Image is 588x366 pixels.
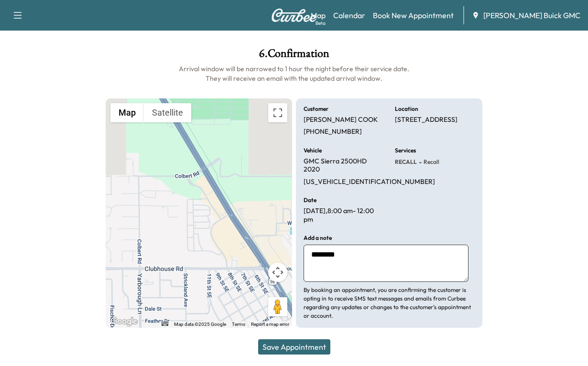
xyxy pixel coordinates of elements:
[304,178,435,186] p: [US_VEHICLE_IDENTIFICATION_NUMBER]
[251,322,289,327] a: Report a map error
[395,116,457,124] p: [STREET_ADDRESS]
[258,339,330,355] button: Save Appointment
[395,148,416,153] h6: Services
[162,322,168,326] button: Keyboard shortcuts
[268,263,287,282] button: Map camera controls
[483,10,580,21] span: [PERSON_NAME] Buick GMC
[304,286,475,320] p: By booking an appointment, you are confirming the customer is opting in to receive SMS text messa...
[174,322,226,327] span: Map data ©2025 Google
[422,158,439,166] span: Recall
[304,148,322,153] h6: Vehicle
[110,103,144,122] button: Show street map
[268,103,287,122] button: Toggle fullscreen view
[106,48,482,64] h1: 6 . Confirmation
[304,128,362,136] p: [PHONE_NUMBER]
[311,10,326,21] a: MapBeta
[304,106,328,112] h6: Customer
[333,10,365,21] a: Calendar
[108,315,140,328] a: Open this area in Google Maps (opens a new window)
[316,20,326,27] div: Beta
[271,9,317,22] img: Curbee Logo
[304,116,378,124] p: [PERSON_NAME] COOK
[373,10,454,21] a: Book New Appointment
[395,158,417,166] span: RECALL
[106,64,482,83] h6: Arrival window will be narrowed to 1 hour the night before their service date. They will receive ...
[144,103,191,122] button: Show satellite imagery
[304,207,383,224] p: [DATE] , 8:00 am - 12:00 pm
[304,235,332,241] h6: Add a note
[108,315,140,328] img: Google
[268,297,287,316] button: Drag Pegman onto the map to open Street View
[395,106,418,112] h6: Location
[304,157,383,174] p: GMC Sierra 2500HD 2020
[417,157,422,167] span: -
[232,322,245,327] a: Terms
[304,197,316,203] h6: Date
